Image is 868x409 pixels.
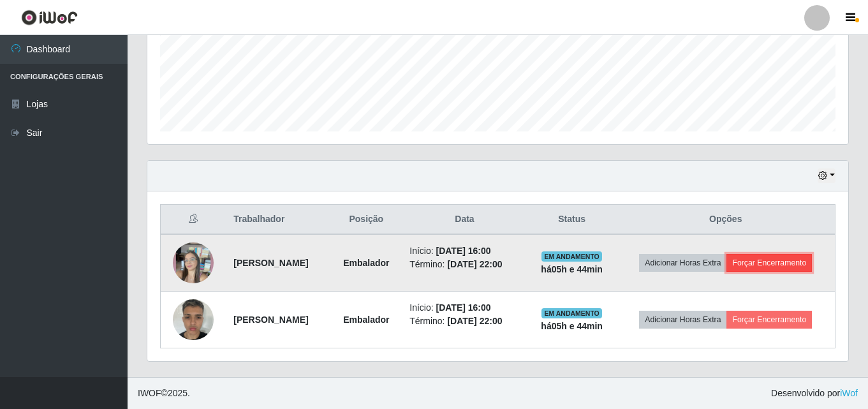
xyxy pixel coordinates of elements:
strong: Embalador [343,315,389,325]
img: CoreUI Logo [21,10,78,26]
time: [DATE] 16:00 [436,302,491,313]
img: 1749552138066.jpeg [173,227,214,299]
time: [DATE] 22:00 [447,259,502,269]
button: Forçar Encerramento [726,254,812,272]
li: Início: [409,301,519,315]
span: Desenvolvido por [771,387,858,400]
strong: Embalador [343,258,389,268]
th: Status [527,205,617,235]
strong: há 05 h e 44 min [541,264,603,274]
strong: [PERSON_NAME] [233,258,308,268]
span: © 2025 . [138,387,190,400]
th: Posição [330,205,402,235]
time: [DATE] 16:00 [436,246,491,256]
li: Término: [409,315,519,328]
th: Data [402,205,527,235]
button: Adicionar Horas Extra [639,311,726,329]
span: IWOF [138,388,161,398]
strong: há 05 h e 44 min [541,321,603,331]
span: EM ANDAMENTO [541,308,602,318]
li: Início: [409,244,519,258]
img: 1753187317343.jpeg [173,292,214,346]
a: iWof [840,388,858,398]
th: Opções [617,205,835,235]
span: EM ANDAMENTO [541,251,602,262]
button: Adicionar Horas Extra [639,254,726,272]
th: Trabalhador [226,205,330,235]
button: Forçar Encerramento [726,311,812,329]
strong: [PERSON_NAME] [233,315,308,325]
time: [DATE] 22:00 [447,316,502,326]
li: Término: [409,258,519,271]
